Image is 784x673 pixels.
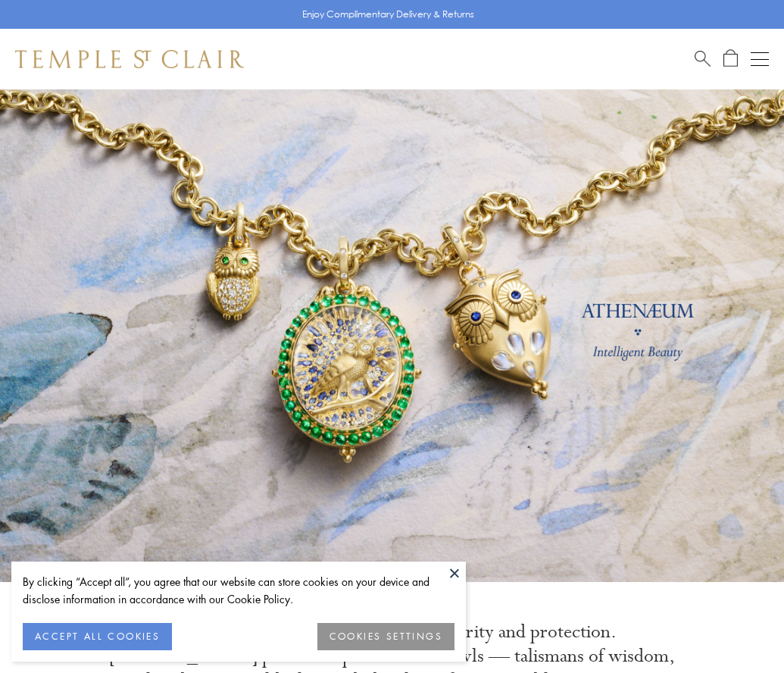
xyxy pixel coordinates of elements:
[15,50,244,68] img: Temple St. Clair
[23,573,454,608] div: By clicking “Accept all”, you agree that our website can store cookies on your device and disclos...
[23,623,172,650] button: ACCEPT ALL COOKIES
[751,50,769,68] button: Open navigation
[695,49,711,68] a: Search
[302,7,474,22] p: Enjoy Complimentary Delivery & Returns
[723,49,738,68] a: Open Shopping Bag
[317,623,454,650] button: COOKIES SETTINGS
